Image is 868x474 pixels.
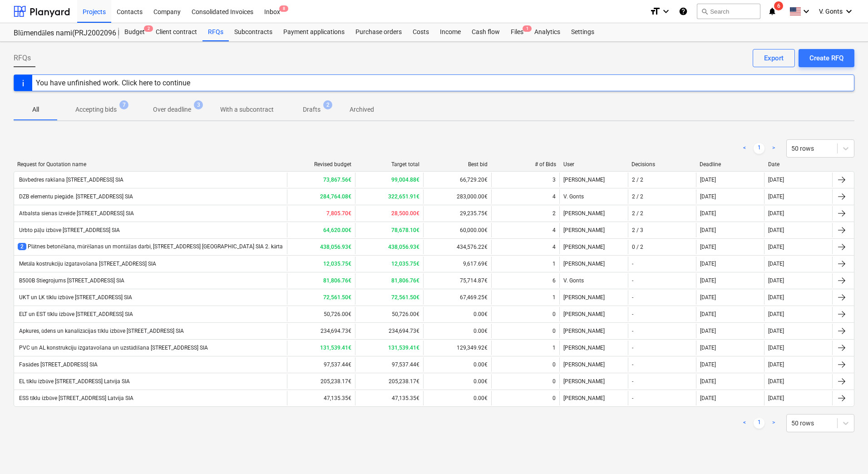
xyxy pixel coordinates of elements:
a: Settings [566,23,600,41]
a: Previous page [739,418,750,429]
div: [DATE] [700,261,716,267]
div: 0.00€ [423,307,491,321]
div: ELT un EST tīklu izbūve [STREET_ADDRESS] SIA [18,311,133,318]
div: 0 [552,395,556,401]
div: 283,000.00€ [423,189,491,204]
div: [DATE] [700,294,716,301]
div: 1 [552,294,556,301]
div: [PERSON_NAME] [559,223,627,237]
p: Accepting bids [75,105,117,114]
p: All [25,105,46,114]
p: Drafts [303,105,321,114]
div: Apkures, ūdens un kanalizācijas tīklu izbūve [STREET_ADDRESS] SIA [18,328,184,335]
b: 81,806.76€ [391,277,419,284]
a: Next page [768,418,779,429]
div: 0.00€ [423,374,491,389]
div: - [632,294,633,301]
a: Page 1 is your current page [754,418,764,429]
div: [PERSON_NAME] [559,341,627,355]
div: - [632,345,633,351]
div: [DATE] [768,311,784,317]
div: [DATE] [768,361,784,368]
div: 129,349.92€ [423,341,491,355]
div: Date [768,161,829,168]
div: Būvbedres rakšana [STREET_ADDRESS] SIA [18,177,123,183]
div: [PERSON_NAME] [559,290,627,305]
div: Plātnes betonēšana, mūrēšanas un montāžas darbi, [STREET_ADDRESS] [GEOGRAPHIC_DATA] SIA 2. kārta [18,243,283,251]
div: 47,135.35€ [355,391,423,405]
iframe: Chat Widget [823,430,868,474]
div: Target total [359,161,419,168]
span: RFQs [14,53,31,64]
span: 2 [144,25,153,32]
div: Files [505,23,529,41]
div: Deadline [700,161,760,168]
span: 8 [279,5,288,12]
b: 131,539.41€ [388,345,419,351]
div: 97,537.44€ [287,357,355,372]
div: - [632,395,633,401]
div: [DATE] [768,328,784,334]
div: You have unfinished work. Click here to continue [36,79,190,87]
a: Client contract [150,23,202,41]
div: [DATE] [700,395,716,401]
div: 234,694.73€ [355,324,423,338]
div: Subcontracts [229,23,278,41]
div: Blūmendāles nami(PRJ2002096 Prūšu 3 kārta) - 2601984 [14,29,108,38]
div: Decisions [631,161,692,168]
div: Create RFQ [809,52,843,64]
div: 234,694.73€ [287,324,355,338]
div: [DATE] [768,210,784,217]
button: Export [753,49,795,67]
div: [DATE] [768,378,784,385]
div: 0 [552,328,556,334]
div: B500B Stiegrojums [STREET_ADDRESS] SIA [18,277,124,284]
div: - [632,277,633,284]
div: 434,576.22€ [423,240,491,254]
a: Next page [768,143,779,154]
div: DZB elementu piegāde. [STREET_ADDRESS] SIA [18,193,133,200]
div: 0.00€ [423,324,491,338]
div: 0 [552,311,556,317]
p: Over deadline [153,105,191,114]
div: RFQs [202,23,229,41]
div: 50,726.00€ [287,307,355,321]
a: Purchase orders [350,23,407,41]
div: [DATE] [700,345,716,351]
b: 322,651.91€ [388,193,419,200]
span: 3 [194,100,203,109]
div: Payment applications [278,23,350,41]
div: 2 / 2 [632,177,643,183]
div: [DATE] [768,261,784,267]
span: 7 [119,100,128,109]
div: 75,714.87€ [423,273,491,288]
div: [DATE] [768,345,784,351]
div: [PERSON_NAME] [559,240,627,254]
div: [DATE] [768,244,784,250]
div: [PERSON_NAME] [559,391,627,405]
div: 3 [552,177,556,183]
div: ESS tīklu izbūve [STREET_ADDRESS] Latvija SIA [18,395,133,402]
b: 81,806.76€ [323,277,351,284]
div: 1 [552,261,556,267]
div: UKT un LK tīklu izbūve [STREET_ADDRESS] SIA [18,294,132,301]
div: 4 [552,193,556,200]
a: Costs [407,23,434,41]
div: Budget [119,23,150,41]
div: Income [434,23,466,41]
div: [PERSON_NAME] [559,374,627,389]
div: - [632,361,633,368]
a: Budget2 [119,23,150,41]
a: Cash flow [466,23,505,41]
div: [DATE] [700,227,716,233]
div: Best bid [427,161,488,168]
div: 0 [552,361,556,368]
div: Metāla kostrukciju izgatavošana [STREET_ADDRESS] SIA [18,261,156,267]
div: [DATE] [768,395,784,401]
div: [DATE] [700,378,716,385]
a: Previous page [739,143,750,154]
div: [DATE] [700,311,716,317]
